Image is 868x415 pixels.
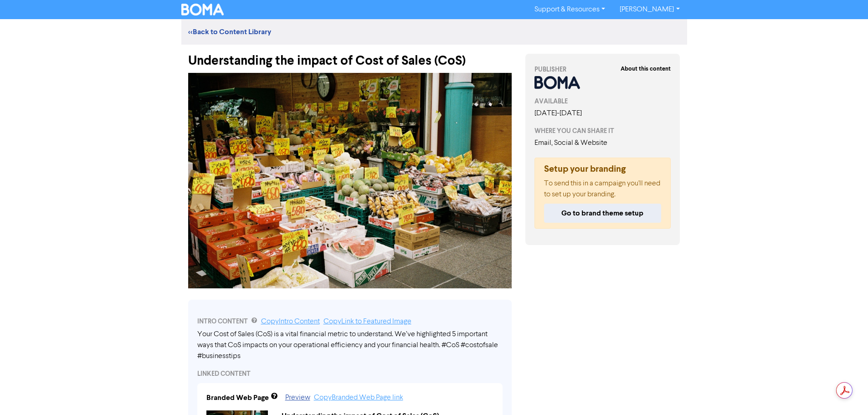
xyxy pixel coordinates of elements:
[544,178,662,200] p: To send this in a campaign you'll need to set up your branding.
[534,108,671,119] div: [DATE] - [DATE]
[612,2,687,17] a: [PERSON_NAME]
[197,329,503,362] div: Your Cost of Sales (CoS) is a vital financial metric to understand. We’ve highlighted 5 important...
[324,318,411,325] a: Copy Link to Featured Image
[285,394,310,401] a: Preview
[621,65,671,72] strong: About this content
[534,126,671,136] div: WHERE YOU CAN SHARE IT
[534,138,671,149] div: Email, Social & Website
[544,164,662,174] h5: Setup your branding
[544,204,662,223] button: Go to brand theme setup
[534,97,671,106] div: AVAILABLE
[206,392,269,403] div: Branded Web Page
[188,27,271,36] a: <<Back to Content Library
[261,318,320,325] a: Copy Intro Content
[534,65,671,74] div: PUBLISHER
[314,394,403,401] a: Copy Branded Web Page link
[527,2,612,17] a: Support & Resources
[197,316,503,327] div: INTRO CONTENT
[197,369,503,379] div: LINKED CONTENT
[754,317,868,415] iframe: Chat Widget
[188,45,512,68] div: Understanding the impact of Cost of Sales (CoS)
[181,4,224,15] img: BOMA Logo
